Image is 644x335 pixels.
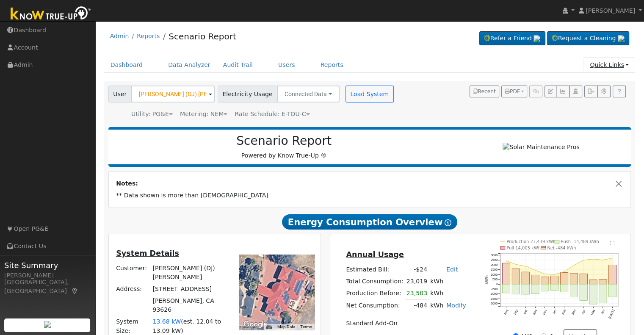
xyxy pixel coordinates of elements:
[345,299,405,312] td: Net Consumption:
[561,284,568,292] rect: onclick=""
[512,284,520,294] rect: onclick=""
[612,257,613,259] circle: onclick=""
[599,280,607,284] rect: onclick=""
[561,309,567,316] text: Feb
[113,134,456,160] div: Powered by Know True-Up ®
[162,57,217,73] a: Data Analyzer
[532,309,538,316] text: Nov
[610,241,615,246] text: 
[561,273,568,285] rect: onclick=""
[501,86,527,97] button: PDF
[590,309,596,316] text: May
[181,327,183,334] span: )
[490,292,498,296] text: -1000
[405,288,428,300] td: 23,503
[71,288,79,294] a: Map
[505,89,520,94] span: PDF
[544,86,556,97] button: Edit User
[525,266,526,267] circle: onclick=""
[512,269,520,284] rect: onclick=""
[552,309,557,316] text: Jan
[491,273,498,277] text: 1000
[151,283,227,295] td: [STREET_ADDRESS]
[345,275,405,287] td: Total Consumption:
[502,284,510,293] rect: onclick=""
[235,111,310,117] span: Alias: H2ETOUCN
[503,309,509,316] text: Aug
[580,284,587,300] rect: onclick=""
[490,302,498,305] text: -2000
[535,270,536,271] circle: onclick=""
[507,246,541,250] text: Pull 14,005 kWh
[522,272,529,284] rect: onclick=""
[445,219,451,226] i: Show Help
[541,284,549,291] rect: onclick=""
[314,57,350,73] a: Reports
[492,277,498,281] text: 500
[152,318,221,334] span: est. 12.04 to 13.09 kW
[277,324,295,330] button: Map Data
[541,277,549,284] rect: onclick=""
[180,110,227,119] div: Metering: NEM
[533,35,540,42] img: retrieve
[618,35,625,42] img: retrieve
[282,214,457,230] span: Energy Consumption Overview
[547,31,629,46] a: Request a Cleaning
[556,86,569,97] button: Multi-Series Graph
[600,309,605,316] text: Jun
[551,276,558,285] rect: onclick=""
[116,180,138,187] strong: Notes:
[6,5,95,24] img: Know True-Up
[4,260,91,271] span: Site Summary
[115,283,151,295] td: Address:
[446,266,458,273] a: Edit
[272,57,301,73] a: Users
[614,179,623,188] button: Close
[131,86,215,102] input: Select a User
[522,284,529,294] rect: onclick=""
[531,284,539,293] rect: onclick=""
[405,275,428,287] td: 23,019
[515,264,517,265] circle: onclick=""
[603,260,604,261] circle: onclick=""
[4,271,91,280] div: [PERSON_NAME]
[429,288,445,300] td: kWh
[597,86,611,97] button: Settings
[544,274,546,275] circle: onclick=""
[584,86,597,97] button: Export Interval Data
[300,324,312,329] a: Terms (opens in new tab)
[569,86,582,97] button: Login As
[491,258,498,262] text: 2500
[345,86,394,102] button: Load System
[241,319,269,330] img: Google
[491,263,498,267] text: 2000
[345,263,405,275] td: Estimated Bill:
[513,309,519,316] text: Sep
[137,33,160,39] a: Reports
[503,143,579,152] img: Solar Maintenance Pros
[561,240,599,244] text: Push -14,489 kWh
[593,259,594,260] circle: onclick=""
[609,284,616,297] rect: onclick=""
[218,86,277,102] span: Electricity Usage
[104,57,149,73] a: Dashboard
[581,309,586,315] text: Apr
[108,86,132,102] span: User
[589,280,597,284] rect: onclick=""
[542,309,548,316] text: Dec
[241,319,269,330] a: Open this area in Google Maps (opens a new window)
[110,33,129,39] a: Admin
[586,7,635,14] span: [PERSON_NAME]
[502,263,510,284] rect: onclick=""
[405,299,428,312] td: -484
[485,275,489,285] text: kWh
[131,110,173,119] div: Utility: PG&E
[547,246,576,250] text: Net -484 kWh
[571,309,577,316] text: Mar
[496,282,498,286] text: 0
[490,297,498,301] text: -1500
[570,284,578,297] rect: onclick=""
[266,324,272,330] button: Keyboard shortcuts
[346,250,404,259] u: Annual Usage
[405,263,428,275] td: -$24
